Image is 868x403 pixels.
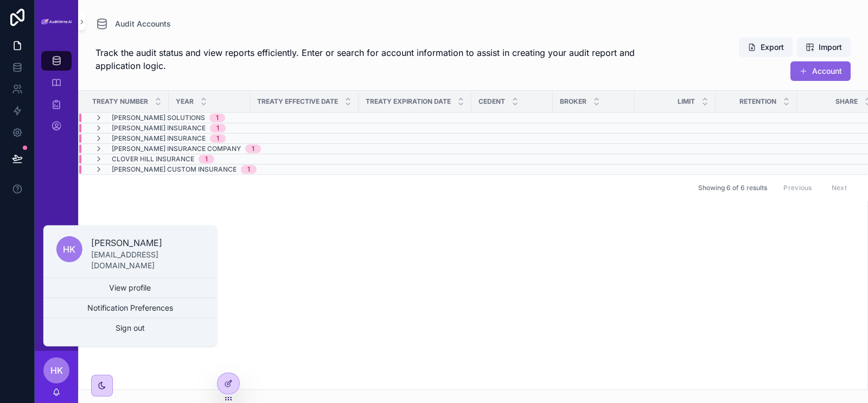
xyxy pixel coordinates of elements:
button: Import [797,37,851,57]
span: [PERSON_NAME] Insurance [112,134,206,143]
span: Cedent [478,97,505,106]
button: Notification Preferences [43,298,217,318]
button: Account [790,61,851,81]
span: Limit [678,97,695,106]
button: Export [739,37,793,57]
span: Treaty Effective Date [257,97,338,106]
span: Year [176,97,194,106]
span: Retention [739,97,776,106]
span: Showing 6 of 6 results [698,184,767,192]
span: Import [819,42,842,53]
span: HK [63,243,75,256]
span: [PERSON_NAME] Insurance [112,124,206,133]
span: [PERSON_NAME] Insurance Company [112,144,241,153]
span: Track the audit status and view reports efficiently. Enter or search for account information to a... [95,46,675,72]
button: Sign out [43,318,217,338]
span: Share [835,97,858,106]
span: HK [50,364,63,377]
div: 1 [252,144,254,153]
a: Audit Accounts [95,17,171,30]
div: 1 [247,165,250,174]
div: 1 [216,124,219,133]
img: App logo [41,19,72,25]
span: Clover Hill Insurance [112,155,194,163]
div: 1 [205,155,208,163]
p: [PERSON_NAME] [91,236,204,249]
p: [EMAIL_ADDRESS][DOMAIN_NAME] [91,249,204,271]
span: Broker [560,97,586,106]
span: Treaty Number [92,97,148,106]
span: Treaty Expiration Date [366,97,451,106]
span: [PERSON_NAME] Solutions [112,114,205,122]
span: [PERSON_NAME] Custom Insurance [112,165,237,174]
div: 1 [216,114,219,122]
div: 1 [216,134,219,143]
a: View profile [43,278,217,298]
div: scrollable content [35,43,78,150]
span: Audit Accounts [115,18,171,29]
